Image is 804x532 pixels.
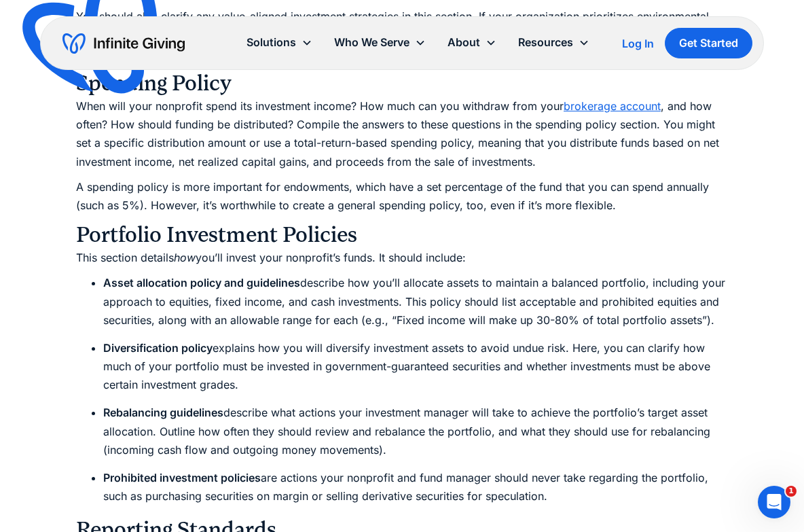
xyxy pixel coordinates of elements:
strong: Rebalancing guidelines [103,406,223,419]
h3: Spending Policy [76,70,728,97]
strong: Prohibited investment policies [103,471,261,484]
div: Resources [518,33,573,52]
a: Log In [622,35,654,52]
li: are actions your nonprofit and fund manager should never take regarding the portfolio, such as pu... [103,469,728,506]
p: A spending policy is more important for endowments, which have a set percentage of the fund that ... [76,178,728,215]
div: Who We Serve [334,33,409,52]
p: When will your nonprofit spend its investment income? How much can you withdraw from your , and h... [76,97,728,171]
li: describe what actions your investment manager will take to achieve the portfolio’s target asset a... [103,404,728,459]
li: explains how you will diversify investment assets to avoid undue risk. Here, you can clarify how ... [103,339,728,395]
a: home [62,33,185,54]
h3: Portfolio Investment Policies [76,221,728,249]
li: describe how you’ll allocate assets to maintain a balanced portfolio, including your approach to ... [103,274,728,330]
div: Who We Serve [323,28,437,57]
div: Solutions [236,28,323,57]
div: Resources [507,28,600,57]
div: About [447,33,480,52]
p: You should also clarify any value-aligned investment strategies in this section. If your organiza... [76,7,728,63]
a: Get Started [665,28,752,58]
div: Log In [622,38,654,49]
strong: Diversification policy [103,341,213,355]
span: 1 [786,486,797,497]
em: how [174,251,196,264]
iframe: Intercom live chat [758,486,790,518]
div: About [437,28,507,57]
a: brokerage account [564,99,661,113]
div: Solutions [246,33,296,52]
strong: Asset allocation policy and guidelines [103,276,300,289]
p: This section details you’ll invest your nonprofit’s funds. It should include: [76,249,728,267]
